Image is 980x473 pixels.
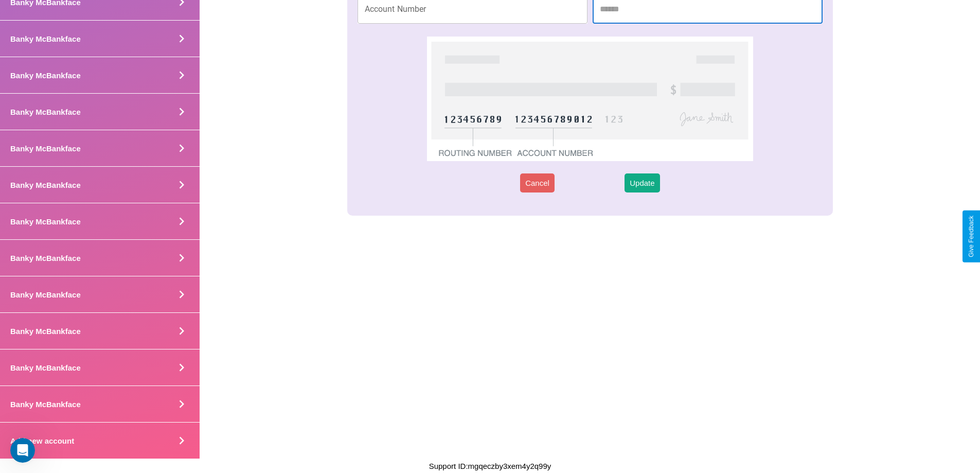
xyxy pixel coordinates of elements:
[10,400,81,409] h4: Banky McBankface
[10,290,81,299] h4: Banky McBankface
[968,216,975,257] div: Give Feedback
[10,108,81,116] h4: Banky McBankface
[10,144,81,153] h4: Banky McBankface
[10,438,35,463] iframe: Intercom live chat
[10,363,81,372] h4: Banky McBankface
[427,37,753,161] img: check
[10,436,74,445] h4: Add new account
[10,254,81,262] h4: Banky McBankface
[625,173,660,192] button: Update
[10,181,81,189] h4: Banky McBankface
[429,459,551,473] p: Support ID: mgqeczby3xem4y2q99y
[520,173,555,192] button: Cancel
[10,217,81,226] h4: Banky McBankface
[10,34,81,43] h4: Banky McBankface
[10,327,81,336] h4: Banky McBankface
[10,71,81,80] h4: Banky McBankface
